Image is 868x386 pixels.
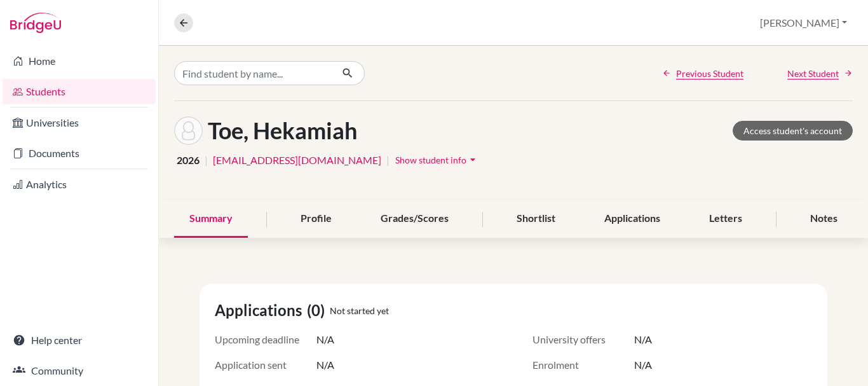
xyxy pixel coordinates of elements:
span: N/A [316,357,334,373]
a: Documents [3,141,156,166]
h1: Toe, Hekamiah [208,117,357,144]
span: (0) [307,299,330,322]
span: Enrolment [532,357,634,373]
span: 2026 [177,153,200,168]
span: Show student info [395,155,466,165]
i: arrow_drop_down [466,153,479,166]
span: Next Student [787,67,839,80]
button: [PERSON_NAME] [754,11,853,35]
a: Universities [3,110,156,135]
span: N/A [634,332,652,347]
a: Next Student [787,67,853,80]
img: Bridge-U [10,13,61,33]
span: Upcoming deadline [215,332,316,347]
a: Community [3,358,156,383]
span: Not started yet [330,304,389,317]
a: Home [3,48,156,74]
div: Shortlist [501,200,571,238]
a: Students [3,79,156,104]
span: N/A [634,357,652,373]
span: | [386,153,390,168]
span: N/A [316,332,334,347]
div: Grades/Scores [365,200,464,238]
img: Hekamiah Toe's avatar [174,116,203,145]
span: | [205,153,208,168]
a: Help center [3,327,156,353]
button: Show student infoarrow_drop_down [395,150,480,170]
span: Applications [215,299,307,322]
span: Application sent [215,357,316,373]
a: [EMAIL_ADDRESS][DOMAIN_NAME] [213,153,381,168]
a: Access student's account [733,121,853,141]
div: Summary [174,200,248,238]
div: Profile [285,200,347,238]
div: Notes [795,200,853,238]
span: Previous Student [676,67,743,80]
input: Find student by name... [174,61,332,85]
span: University offers [532,332,634,347]
div: Letters [694,200,757,238]
div: Applications [589,200,675,238]
a: Analytics [3,172,156,197]
a: Previous Student [662,67,743,80]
